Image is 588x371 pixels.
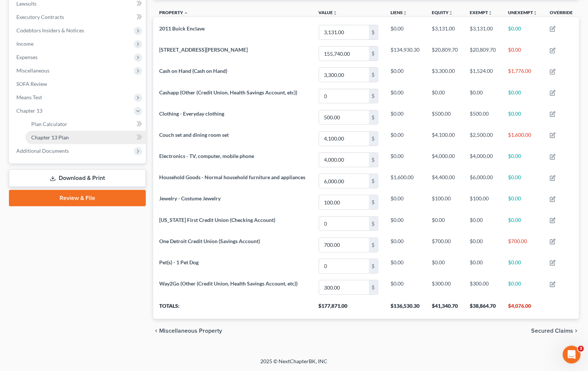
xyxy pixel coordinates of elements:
[369,280,378,294] div: $
[502,234,544,255] td: $700.00
[369,238,378,252] div: $
[153,328,159,334] i: chevron_left
[432,10,453,15] a: Equityunfold_more
[153,298,312,319] th: Totals:
[426,149,464,170] td: $4,000.00
[385,22,426,43] td: $0.00
[385,171,426,192] td: $1,600.00
[385,86,426,107] td: $0.00
[426,43,464,64] td: $20,809.70
[385,64,426,86] td: $0.00
[16,27,84,33] span: Codebtors Insiders & Notices
[159,89,297,96] span: Cashapp (Other (Credit Union, Health Savings Account, etc))
[531,328,573,334] span: Secured Claims
[502,255,544,277] td: $0.00
[10,10,146,24] a: Executory Contracts
[426,64,464,86] td: $3,300.00
[464,234,502,255] td: $0.00
[502,171,544,192] td: $0.00
[488,11,493,15] i: unfold_more
[369,46,378,61] div: $
[184,11,188,15] i: expand_less
[159,25,205,32] span: 2011 Buick Enclave
[319,280,369,294] input: 0.00
[159,153,254,159] span: Electronics - TV, computer, mobile phone
[464,64,502,86] td: $1,524.00
[385,128,426,149] td: $0.00
[16,148,69,154] span: Additional Documents
[573,328,579,334] i: chevron_right
[502,86,544,107] td: $0.00
[464,171,502,192] td: $6,000.00
[464,128,502,149] td: $2,500.00
[319,46,369,61] input: 0.00
[369,89,378,103] div: $
[449,11,453,15] i: unfold_more
[531,328,579,334] button: Secured Claims chevron_right
[159,259,199,265] span: Pet(s) - 1 Pet Dog
[508,10,537,15] a: Unexemptunfold_more
[426,107,464,128] td: $500.00
[502,298,544,319] th: $4,076.00
[470,10,493,15] a: Exemptunfold_more
[502,107,544,128] td: $0.00
[369,174,378,188] div: $
[464,107,502,128] td: $500.00
[426,255,464,277] td: $0.00
[10,77,146,91] a: SOFA Review
[563,346,581,364] iframe: Intercom live chat
[369,217,378,231] div: $
[426,298,464,319] th: $41,340.70
[369,25,378,39] div: $
[369,68,378,82] div: $
[313,298,385,319] th: $177,871.00
[31,121,67,127] span: Plan Calculator
[385,192,426,213] td: $0.00
[333,11,338,15] i: unfold_more
[426,86,464,107] td: $0.00
[159,217,275,223] span: [US_STATE] First Credit Union (Checking Account)
[502,277,544,298] td: $0.00
[426,234,464,255] td: $700.00
[16,94,42,100] span: Means Test
[159,46,248,53] span: [STREET_ADDRESS][PERSON_NAME]
[319,259,369,273] input: 0.00
[319,68,369,82] input: 0.00
[16,107,42,114] span: Chapter 13
[385,298,426,319] th: $136,530.30
[502,64,544,86] td: $1,776.00
[16,67,49,74] span: Miscellaneous
[391,10,407,15] a: Liensunfold_more
[464,255,502,277] td: $0.00
[369,110,378,125] div: $
[25,117,146,131] a: Plan Calculator
[464,22,502,43] td: $3,131.00
[153,328,222,334] button: chevron_left Miscellaneous Property
[319,174,369,188] input: 0.00
[464,149,502,170] td: $4,000.00
[369,132,378,146] div: $
[319,10,338,15] a: Valueunfold_more
[16,0,36,7] span: Lawsuits
[31,134,69,141] span: Chapter 13 Plan
[426,171,464,192] td: $4,400.00
[159,68,227,74] span: Cash on Hand (Cash on Hand)
[319,110,369,125] input: 0.00
[464,86,502,107] td: $0.00
[82,358,506,371] div: 2025 © NextChapterBK, INC
[9,190,146,206] a: Review & File
[464,43,502,64] td: $20,809.70
[464,298,502,319] th: $38,864.70
[578,346,584,352] span: 3
[159,110,224,117] span: Clothing - Everyday clothing
[319,238,369,252] input: 0.00
[502,43,544,64] td: $0.00
[9,170,146,187] a: Download & Print
[159,328,222,334] span: Miscellaneous Property
[159,132,229,138] span: Couch set and dining room set
[385,234,426,255] td: $0.00
[464,192,502,213] td: $100.00
[385,213,426,234] td: $0.00
[426,128,464,149] td: $4,100.00
[159,10,188,15] a: Property expand_less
